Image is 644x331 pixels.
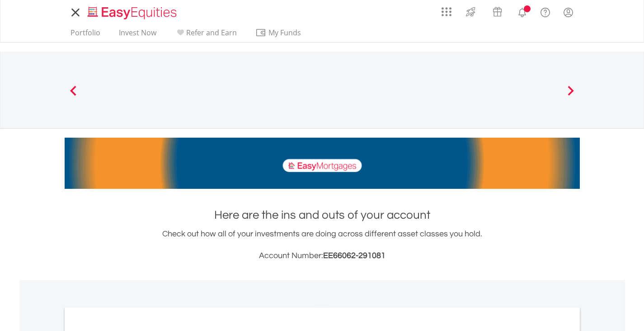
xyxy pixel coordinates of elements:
[67,28,104,42] a: Portfolio
[490,5,505,19] img: vouchers-v2.svg
[86,5,180,20] img: EasyEquities_Logo.png
[84,2,180,20] a: Home page
[511,2,534,20] a: Notifications
[255,27,315,38] span: My Funds
[65,228,580,262] div: Check out how all of your investments are doing across different asset classes you hold.
[65,207,580,223] h1: Here are the ins and outs of your account
[534,2,557,20] a: FAQ's and Support
[436,2,457,17] a: AppsGrid
[186,28,237,38] span: Refer and Earn
[171,28,240,42] a: Refer and Earn
[484,2,511,19] a: Vouchers
[115,28,160,42] a: Invest Now
[557,2,580,22] a: My Profile
[65,249,580,262] h3: Account Number:
[65,138,580,189] img: EasyMortage Promotion Banner
[323,251,385,260] span: EE66062-291081
[442,7,451,17] img: grid-menu-icon.svg
[463,5,478,19] img: thrive-v2.svg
